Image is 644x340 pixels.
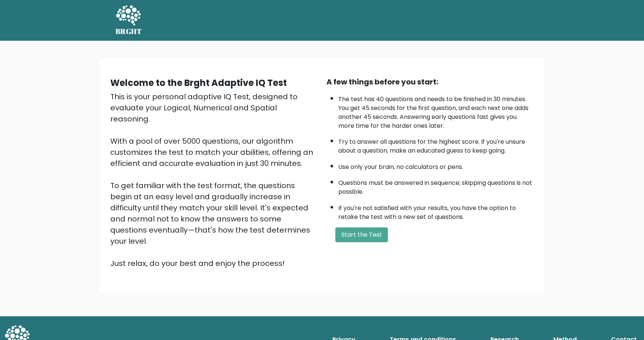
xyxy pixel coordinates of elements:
a: BRGHT [115,3,142,38]
button: Start the Test [335,227,388,242]
div: A few things before you start: [326,76,534,87]
div: This is your personal adaptive IQ Test, designed to evaluate your Logical, Numerical and Spatial ... [110,91,318,269]
li: Try to answer all questions for the highest score. If you're unsure about a question, make an edu... [338,134,534,155]
li: Questions must be answered in sequence; skipping questions is not possible. [338,175,534,196]
li: The test has 40 questions and needs to be finished in 30 minutes. You get 45 seconds for the firs... [338,91,534,130]
b: Welcome to the Brght Adaptive IQ Test [110,77,287,89]
li: Use only your brain, no calculators or pens. [338,159,534,171]
li: If you're not satisfied with your results, you have the option to retake the test with a new set ... [338,200,534,221]
h5: BRGHT [115,27,142,36]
